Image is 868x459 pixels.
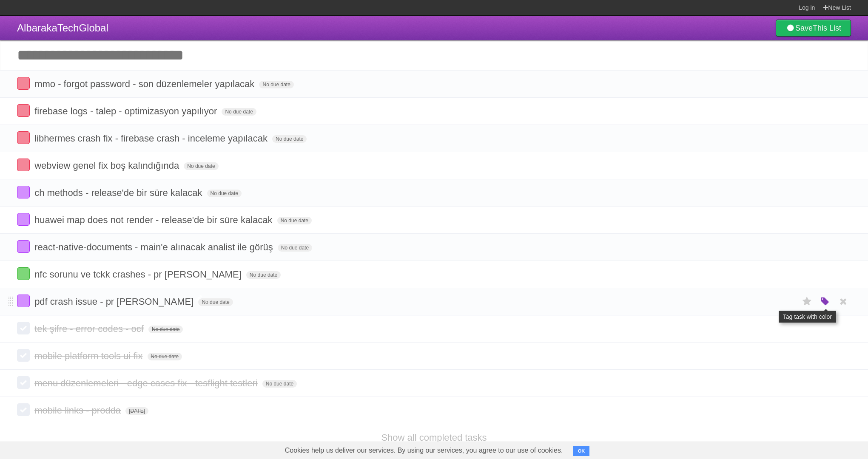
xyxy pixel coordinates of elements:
[148,353,182,360] span: No due date
[17,186,30,198] label: Done
[34,215,274,225] span: huawei map does not render - release'de bir süre kalacak
[125,407,148,415] span: [DATE]
[776,20,851,37] a: SaveThis List
[381,432,487,443] a: Show all completed tasks
[17,267,30,280] label: Done
[184,162,218,170] span: No due date
[272,135,307,143] span: No due date
[34,79,256,89] span: mmo - forgot password - son düzenlemeler yapılacak
[17,240,30,253] label: Done
[17,295,30,307] label: Done
[17,104,30,117] label: Done
[34,106,219,116] span: firebase logs - talep - optimizasyon yapılıyor
[799,295,815,309] label: Star task
[34,160,181,171] span: webview genel fix boş kalındığında
[17,22,108,34] span: AlbarakaTechGlobal
[246,271,281,279] span: No due date
[17,77,30,90] label: Done
[148,326,183,333] span: No due date
[34,378,260,388] span: menu düzenlemeleri - edge cases fix - tesflight testleri
[34,351,145,361] span: mobile platform tools ui fix
[17,213,30,226] label: Done
[573,446,590,456] button: OK
[17,131,30,144] label: Done
[17,403,30,416] label: Done
[259,81,293,88] span: No due date
[17,349,30,362] label: Done
[278,244,312,252] span: No due date
[34,405,123,416] span: mobile links - prodda
[262,380,297,388] span: No due date
[34,242,275,252] span: react-native-documents - main'e alınacak analist ile görüş
[17,159,30,171] label: Done
[34,269,244,280] span: nfc sorunu ve tckk crashes - pr [PERSON_NAME]
[17,376,30,389] label: Done
[207,190,242,197] span: No due date
[222,108,256,116] span: No due date
[34,296,196,307] span: pdf crash issue - pr [PERSON_NAME]
[17,322,30,334] label: Done
[34,133,270,144] span: libhermes crash fix - firebase crash - inceleme yapılacak
[276,442,572,459] span: Cookies help us deliver our services. By using our services, you agree to our use of cookies.
[277,217,312,224] span: No due date
[34,187,204,198] span: ch methods - release'de bir süre kalacak
[813,24,841,32] b: This List
[34,323,146,334] span: tek şifre - error codes - ocf
[198,298,233,306] span: No due date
